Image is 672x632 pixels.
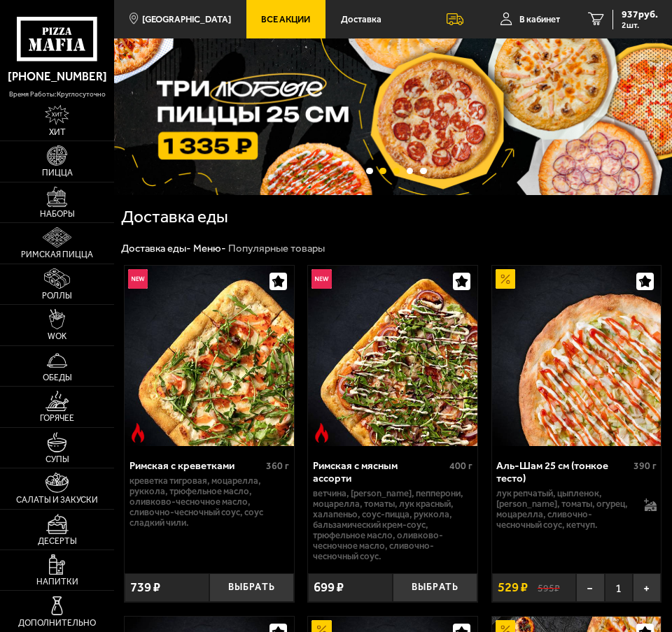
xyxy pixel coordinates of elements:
[449,460,472,472] span: 400 г
[16,496,98,504] span: Салаты и закуски
[622,21,658,29] span: 2 шт.
[314,581,344,594] span: 699 ₽
[366,168,373,175] button: точки переключения
[308,266,477,446] a: НовинкаОстрое блюдоРимская с мясным ассорти
[21,250,93,259] span: Римская пицца
[45,455,69,464] span: Супы
[496,488,636,530] p: лук репчатый, цыпленок, [PERSON_NAME], томаты, огурец, моцарелла, сливочно-чесночный соус, кетчуп.
[36,577,78,586] span: Напитки
[308,266,477,446] img: Римская с мясным ассорти
[633,460,657,472] span: 390 г
[48,332,66,340] span: WOK
[42,292,72,300] span: Роллы
[125,266,293,446] a: НовинкаОстрое блюдоРимская с креветками
[142,15,231,24] span: [GEOGRAPHIC_DATA]
[128,269,148,289] img: Новинка
[49,128,66,136] span: Хит
[313,459,446,484] div: Римская с мясным ассорти
[121,242,191,254] a: Доставка еды-
[209,573,294,602] button: Выбрать
[519,15,560,24] span: В кабинет
[311,269,331,289] img: Новинка
[393,573,477,602] button: Выбрать
[228,242,325,256] div: Популярные товары
[311,423,331,443] img: Острое блюдо
[341,15,381,24] span: Доставка
[492,266,661,446] img: Аль-Шам 25 см (тонкое тесто)
[193,242,226,254] a: Меню-
[129,459,262,472] div: Римская с креветками
[128,423,148,443] img: Острое блюдо
[492,266,661,446] a: АкционныйАль-Шам 25 см (тонкое тесто)
[266,460,289,472] span: 360 г
[129,475,289,528] p: креветка тигровая, моцарелла, руккола, трюфельное масло, оливково-чесночное масло, сливочно-чесно...
[538,582,560,594] s: 595 ₽
[622,10,658,20] span: 937 руб.
[43,373,72,382] span: Обеды
[42,168,73,177] span: Пицца
[576,573,604,602] button: −
[496,269,515,289] img: Акционный
[261,15,310,24] span: Все Акции
[121,208,339,225] h1: Доставка еды
[38,537,77,545] span: Десерты
[130,581,160,594] span: 739 ₽
[125,266,293,446] img: Римская с креветками
[407,168,414,175] button: точки переключения
[313,488,472,561] p: ветчина, [PERSON_NAME], пепперони, моцарелла, томаты, лук красный, халапеньо, соус-пицца, руккола...
[393,168,400,175] button: точки переключения
[379,168,386,175] button: точки переключения
[605,573,633,602] span: 1
[18,619,96,627] span: Дополнительно
[633,573,661,602] button: +
[498,581,528,594] span: 529 ₽
[40,210,75,218] span: Наборы
[40,414,74,422] span: Горячее
[496,459,629,484] div: Аль-Шам 25 см (тонкое тесто)
[420,168,427,175] button: точки переключения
